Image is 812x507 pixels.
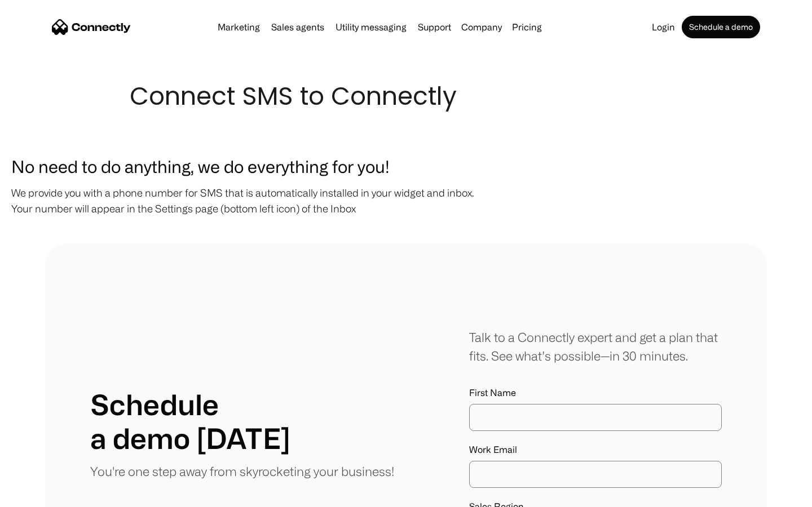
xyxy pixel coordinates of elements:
div: Company [461,19,502,35]
a: Marketing [213,23,264,32]
label: First Name [469,388,722,398]
a: Pricing [507,23,546,32]
p: You're one step away from skyrocketing your business! [90,462,394,481]
a: Schedule a demo [682,16,760,38]
p: ‍ [11,222,801,238]
div: Talk to a Connectly expert and get a plan that fits. See what’s possible—in 30 minutes. [469,328,722,365]
a: Utility messaging [331,23,411,32]
a: Support [413,23,456,32]
label: Work Email [469,444,722,455]
h3: No need to do anything, we do everything for you! [11,153,801,179]
ul: Language list [23,487,68,503]
a: Login [647,23,679,32]
h1: Schedule a demo [DATE] [90,388,290,455]
a: Sales agents [267,23,329,32]
p: We provide you with a phone number for SMS that is automatically installed in your widget and inb... [11,185,801,216]
aside: Language selected: English [11,487,68,503]
h1: Connect SMS to Connectly [130,79,682,114]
